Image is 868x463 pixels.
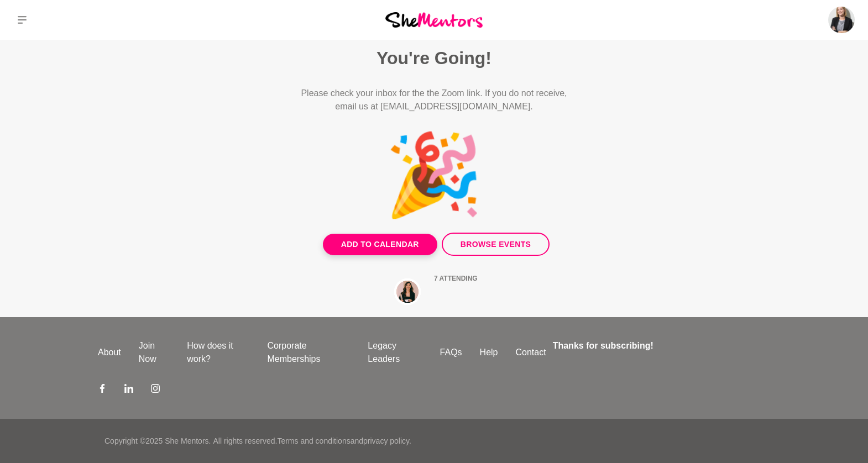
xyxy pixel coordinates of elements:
p: Copyright © 2025 She Mentors . [104,435,211,447]
a: Legacy Leaders [359,339,431,366]
a: Terms and conditions [277,436,350,445]
a: Help [471,346,507,359]
a: Instagram [151,383,160,397]
p: All rights reserved. and . [213,435,411,447]
a: Browse Events [442,233,550,256]
p: 🎉 [239,135,629,215]
a: Facebook [98,383,107,397]
a: LinkedIn [124,383,133,397]
h4: Thanks for subscribing! [553,339,764,352]
img: Jodie Coomer [828,7,855,33]
p: 7 attending [434,273,629,283]
a: Corporate Memberships [258,339,359,366]
h2: You're Going! [239,47,629,69]
a: privacy policy [363,436,409,445]
a: Join Now [130,339,178,366]
a: How does it work? [178,339,258,366]
img: She Mentors Logo [385,12,483,27]
p: Please check your inbox for the the Zoom link. If you do not receive, email us at [EMAIL_ADDRESS]... [239,87,629,113]
a: Contact [507,346,555,359]
a: About [89,346,130,359]
button: Add to Calendar [323,234,437,255]
img: Uploaded image [396,281,419,303]
a: FAQs [431,346,471,359]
